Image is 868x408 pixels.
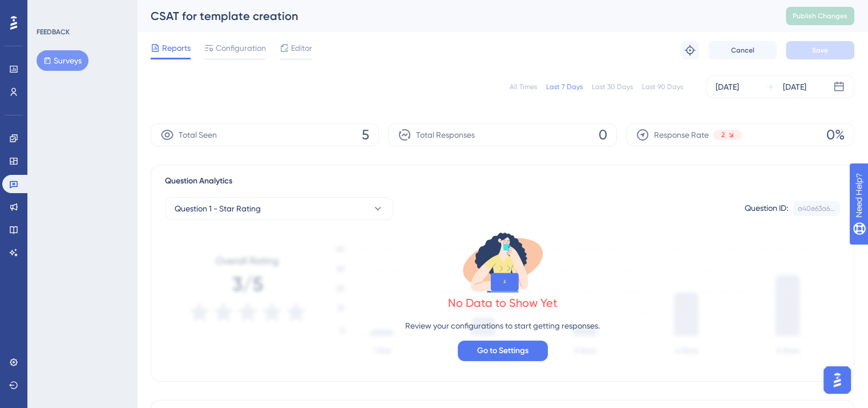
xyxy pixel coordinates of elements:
div: [DATE] [783,80,806,94]
div: No Data to Show Yet [448,295,558,311]
span: Reports [162,41,191,55]
iframe: UserGuiding AI Assistant Launcher [820,363,854,397]
span: Publish Changes [793,11,847,21]
div: Last 7 Days [546,82,583,91]
span: Question 1 - Star Rating [175,202,261,215]
button: Go to Settings [458,341,548,361]
span: Configuration [216,41,266,55]
p: Review your configurations to start getting responses. [405,319,600,333]
span: Save [812,46,828,55]
span: 0 [599,126,607,144]
span: 5 [362,126,369,144]
button: Question 1 - Star Rating [165,197,393,220]
span: Total Responses [416,128,475,142]
button: Save [786,41,854,59]
div: Last 90 Days [642,82,683,91]
div: Last 30 Days [592,82,633,91]
div: [DATE] [716,80,739,94]
span: Question Analytics [165,174,232,188]
button: Publish Changes [786,7,854,25]
span: Go to Settings [477,344,528,358]
button: Cancel [708,41,777,59]
div: a40e63a6... [798,204,835,213]
span: Cancel [731,46,754,55]
span: Editor [291,41,312,55]
span: Total Seen [179,128,217,142]
span: Need Help? [27,3,71,17]
div: FEEDBACK [37,27,70,37]
div: CSAT for template creation [151,8,757,24]
button: Surveys [37,50,88,71]
span: 2 [721,130,725,139]
div: Question ID: [745,201,788,216]
span: 0% [826,126,845,144]
span: Response Rate [654,128,709,142]
div: All Times [510,82,537,91]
